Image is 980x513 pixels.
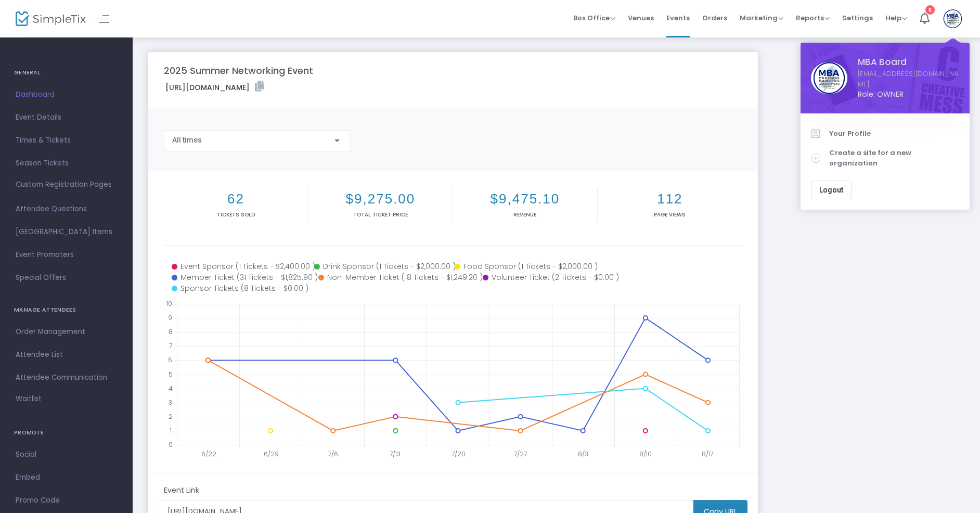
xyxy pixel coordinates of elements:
span: Event Promoters [16,248,117,262]
span: Attendee Questions [16,202,117,216]
div: 6 [925,5,935,15]
text: 6/29 [264,450,279,458]
text: 6 [168,355,172,364]
p: Page Views [600,211,740,219]
span: Order Management [16,325,117,339]
text: 0 [169,440,173,449]
span: Orders [702,5,727,31]
span: Help [885,13,907,23]
span: Custom Registration Pages [16,179,112,190]
h2: 62 [166,191,306,207]
p: Tickets sold [166,211,306,219]
span: Role: OWNER [858,89,959,100]
span: Social [16,448,117,461]
span: All times [172,136,202,144]
span: Embed [16,471,117,484]
text: 2 [169,412,173,420]
m-panel-title: 2025 Summer Networking Event [164,63,313,78]
span: Season Tickets [16,157,117,170]
span: Logout [819,186,843,194]
h4: PROMOTE [14,422,119,443]
h2: $9,275.00 [311,191,450,207]
span: Times & Tickets [16,134,117,147]
span: [GEOGRAPHIC_DATA] Items [16,225,117,239]
text: 3 [169,397,172,406]
text: 7 [169,341,172,350]
span: Waitlist [16,394,42,404]
text: 7/20 [452,450,466,458]
span: Special Offers [16,271,117,285]
span: Attendee Communication [16,371,117,384]
span: Event Details [16,111,117,124]
p: Total Ticket Price [311,211,450,219]
text: 4 [169,383,173,392]
span: Create a site for a new organization [829,148,959,168]
span: Events [666,5,690,31]
h2: 112 [600,191,740,207]
text: 8/3 [578,450,588,458]
text: 5 [169,369,173,378]
text: 7/13 [390,450,401,458]
span: Settings [842,5,873,31]
span: Attendee List [16,348,117,362]
span: Marketing [740,13,783,23]
m-panel-subtitle: Event Link [164,485,199,496]
text: 10 [166,299,172,308]
a: [EMAIL_ADDRESS][DOMAIN_NAME] [858,69,959,89]
h4: MANAGE ATTENDEES [14,300,119,320]
span: Reports [796,13,830,23]
text: 8/10 [639,450,652,458]
a: Create a site for a new organization [811,143,959,173]
span: Venues [628,5,654,31]
span: MBA Board [858,56,959,69]
p: Revenue [455,211,595,219]
text: 7/6 [328,450,338,458]
text: 1 [170,426,172,434]
text: 7/27 [514,450,527,458]
h2: $9,475.10 [455,191,595,207]
label: [URL][DOMAIN_NAME] [165,81,264,93]
text: 6/22 [201,450,216,458]
a: Your Profile [811,124,959,144]
span: Box Office [573,13,615,23]
h4: GENERAL [14,62,119,83]
span: Dashboard [16,88,117,101]
button: Logout [811,181,852,199]
text: 9 [168,313,172,322]
span: Promo Code [16,494,117,507]
span: Your Profile [829,129,959,139]
text: 8 [169,327,173,336]
text: 8/17 [702,450,713,458]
